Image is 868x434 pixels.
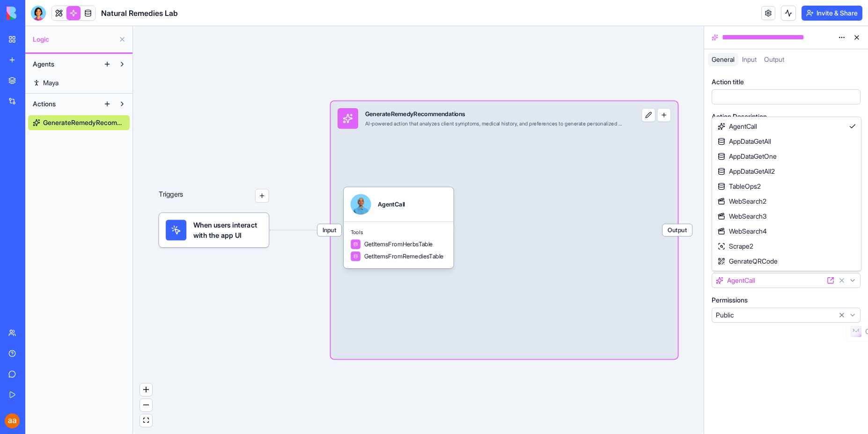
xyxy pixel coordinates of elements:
[140,414,152,427] button: fit view
[718,152,777,161] span: AppDataGetOne
[718,257,778,266] span: GenrateQRCode
[718,137,771,146] span: AppDataGetAll
[140,399,152,412] button: zoom out
[718,212,766,221] span: WebSearch3
[718,227,767,236] span: WebSearch4
[718,122,757,131] span: AgentCall
[378,200,405,208] div: AgentCall
[662,224,692,236] span: Output
[718,197,766,206] span: WebSearch2
[718,242,753,251] span: Scrape2
[193,220,262,240] span: When users interact with the app UI
[718,182,761,191] span: TableOps2
[364,240,433,249] span: GetItemsFromHerbsTable
[351,229,447,236] span: Tools
[159,189,183,202] p: Triggers
[364,252,444,260] span: GetItemsFromRemediesTable
[365,120,623,127] div: AI-powered action that analyzes client symptoms, medical history, and preferences to generate per...
[140,383,152,396] button: zoom in
[317,224,341,236] span: Input
[718,167,775,176] span: AppDataGetAll2
[365,110,623,118] div: GenerateRemedyRecommendations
